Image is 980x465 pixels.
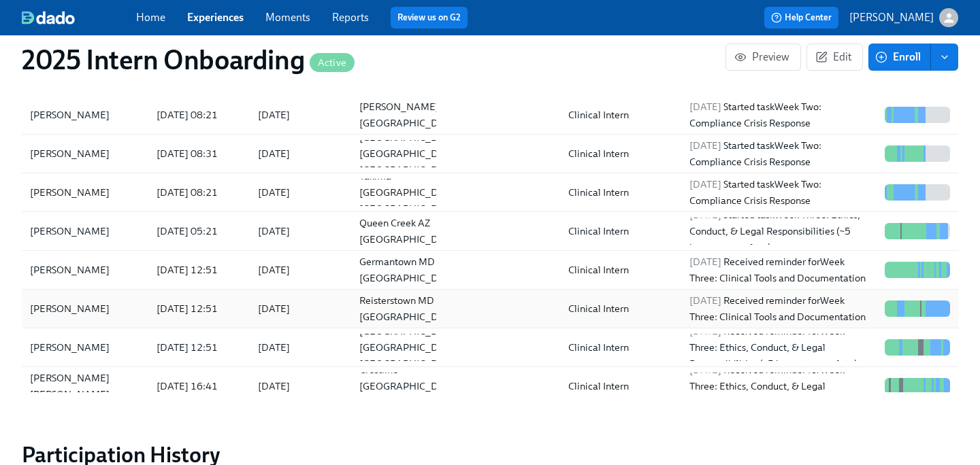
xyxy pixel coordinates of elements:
[22,135,958,173] div: [PERSON_NAME][DATE] 08:31[DATE][GEOGRAPHIC_DATA] [GEOGRAPHIC_DATA] [GEOGRAPHIC_DATA]Clinical Inte...
[258,378,290,394] div: [DATE]
[354,362,465,411] div: Crestline [GEOGRAPHIC_DATA] [GEOGRAPHIC_DATA]
[151,223,247,239] div: [DATE] 05:21
[22,44,355,76] h1: 2025 Intern Onboarding
[258,262,290,278] div: [DATE]
[24,107,146,123] div: [PERSON_NAME]
[725,44,801,71] button: Preview
[24,223,146,239] div: [PERSON_NAME]
[764,7,838,29] button: Help Center
[24,339,146,356] div: [PERSON_NAME]
[563,223,679,239] div: Clinical Intern
[563,184,679,201] div: Clinical Intern
[22,11,75,24] img: dado
[24,370,146,402] div: [PERSON_NAME] [PERSON_NAME]
[151,184,247,201] div: [DATE] 08:21
[563,145,679,162] div: Clinical Intern
[151,339,247,356] div: [DATE] 12:51
[849,8,958,27] button: [PERSON_NAME]
[397,11,461,24] a: Review us on G2
[22,328,958,367] div: [PERSON_NAME][DATE] 12:51[DATE][GEOGRAPHIC_DATA] [GEOGRAPHIC_DATA] [GEOGRAPHIC_DATA]Clinical Inte...
[258,300,290,317] div: [DATE]
[563,378,679,394] div: Clinical Intern
[22,367,958,406] div: [PERSON_NAME] [PERSON_NAME][DATE] 16:41[DATE]Crestline [GEOGRAPHIC_DATA] [GEOGRAPHIC_DATA]Clinica...
[22,173,958,212] div: [PERSON_NAME][DATE] 08:21[DATE]Yakima [GEOGRAPHIC_DATA] [GEOGRAPHIC_DATA]Clinical Intern[DATE] St...
[684,137,879,170] div: Started task Week Two: Compliance Crisis Response
[684,176,879,209] div: Started task Week Two: Compliance Crisis Response
[737,50,789,64] span: Preview
[354,215,465,247] div: Queen Creek AZ [GEOGRAPHIC_DATA]
[22,11,136,24] a: dado
[22,212,958,251] div: [PERSON_NAME][DATE] 05:21[DATE]Queen Creek AZ [GEOGRAPHIC_DATA]Clinical Intern[DATE] Started task...
[22,251,958,290] div: [PERSON_NAME][DATE] 12:51[DATE]Germantown MD [GEOGRAPHIC_DATA]Clinical Intern[DATE] Received remi...
[258,107,290,123] div: [DATE]
[24,145,146,162] div: [PERSON_NAME]
[689,139,721,152] span: [DATE]
[689,294,721,307] span: [DATE]
[689,256,721,268] span: [DATE]
[689,101,721,113] span: [DATE]
[151,145,247,162] div: [DATE] 08:31
[689,178,721,190] span: [DATE]
[684,207,879,256] div: Started task Week Three: Ethics, Conduct, & Legal Responsibilities (~5 hours to complete)
[849,10,934,25] p: [PERSON_NAME]
[684,99,879,131] div: Started task Week Two: Compliance Crisis Response
[151,300,247,317] div: [DATE] 12:51
[354,254,465,286] div: Germantown MD [GEOGRAPHIC_DATA]
[563,107,679,123] div: Clinical Intern
[354,292,465,325] div: Reisterstown MD [GEOGRAPHIC_DATA]
[818,50,851,64] span: Edit
[806,44,863,71] button: Edit
[684,323,879,372] div: Received reminder for Week Three: Ethics, Conduct, & Legal Responsibilities (~5 hours to complete)
[265,11,310,24] a: Moments
[878,50,921,64] span: Enroll
[563,300,679,317] div: Clinical Intern
[22,290,958,328] div: [PERSON_NAME][DATE] 12:51[DATE]Reisterstown MD [GEOGRAPHIC_DATA]Clinical Intern[DATE] Received re...
[684,292,879,325] div: Received reminder for Week Three: Clinical Tools and Documentation
[258,339,290,356] div: [DATE]
[868,44,931,71] button: Enroll
[151,107,247,123] div: [DATE] 08:21
[332,11,369,24] a: Reports
[258,184,290,201] div: [DATE]
[258,145,290,162] div: [DATE]
[24,300,115,317] div: [PERSON_NAME]
[354,99,465,131] div: [PERSON_NAME] [GEOGRAPHIC_DATA]
[391,7,468,29] button: Review us on G2
[563,339,679,356] div: Clinical Intern
[151,262,247,278] div: [DATE] 12:51
[684,362,879,411] div: Received reminder for Week Three: Ethics, Conduct, & Legal Responsibilities (~5 hours to complete)
[354,168,465,217] div: Yakima [GEOGRAPHIC_DATA] [GEOGRAPHIC_DATA]
[354,323,465,372] div: [GEOGRAPHIC_DATA] [GEOGRAPHIC_DATA] [GEOGRAPHIC_DATA]
[136,11,165,24] a: Home
[310,58,355,68] span: Active
[24,262,146,278] div: [PERSON_NAME]
[187,11,244,24] a: Experiences
[22,96,958,135] div: [PERSON_NAME][DATE] 08:21[DATE][PERSON_NAME] [GEOGRAPHIC_DATA]Clinical Intern[DATE] Started taskW...
[931,44,958,71] button: enroll
[258,223,290,239] div: [DATE]
[684,254,879,286] div: Received reminder for Week Three: Clinical Tools and Documentation
[354,129,465,178] div: [GEOGRAPHIC_DATA] [GEOGRAPHIC_DATA] [GEOGRAPHIC_DATA]
[771,11,832,24] span: Help Center
[151,378,247,394] div: [DATE] 16:41
[24,184,146,201] div: [PERSON_NAME]
[563,262,679,278] div: Clinical Intern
